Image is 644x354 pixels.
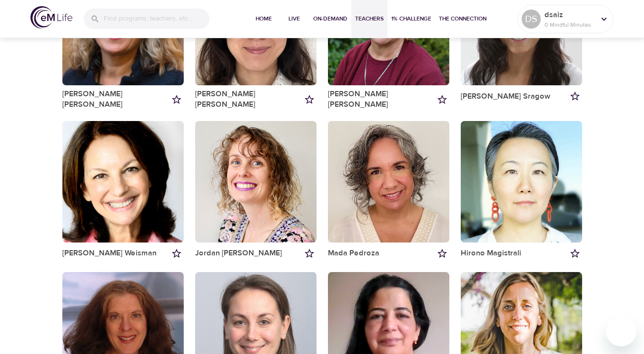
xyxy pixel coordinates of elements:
[104,9,209,29] input: Find programs, teachers, etc...
[169,92,184,107] button: Add to my favorites
[195,89,302,110] a: [PERSON_NAME] [PERSON_NAME]
[62,89,169,110] a: [PERSON_NAME] [PERSON_NAME]
[568,89,582,103] button: Add to my favorites
[302,246,317,261] button: Add to my favorites
[545,9,595,20] p: dsaiz
[461,91,550,101] a: [PERSON_NAME] Sragow
[435,92,449,107] button: Add to my favorites
[313,14,347,24] span: On-Demand
[195,248,282,258] a: Jordan [PERSON_NAME]
[328,89,435,110] a: [PERSON_NAME] [PERSON_NAME]
[461,248,521,258] a: Hirono Magistrali
[606,316,636,346] iframe: Button to launch messaging window
[355,14,384,24] span: Teachers
[283,14,306,24] span: Live
[328,248,379,258] a: Mada Pedroza
[391,14,431,24] span: 1% Challenge
[302,92,317,107] button: Add to my favorites
[62,248,157,258] a: [PERSON_NAME] Weisman
[169,246,184,261] button: Add to my favorites
[568,246,582,261] button: Add to my favorites
[30,6,72,29] img: logo
[252,14,275,24] span: Home
[522,10,541,29] div: DS
[545,20,595,29] p: 0 Mindful Minutes
[435,246,449,261] button: Add to my favorites
[439,14,486,24] span: The Connection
